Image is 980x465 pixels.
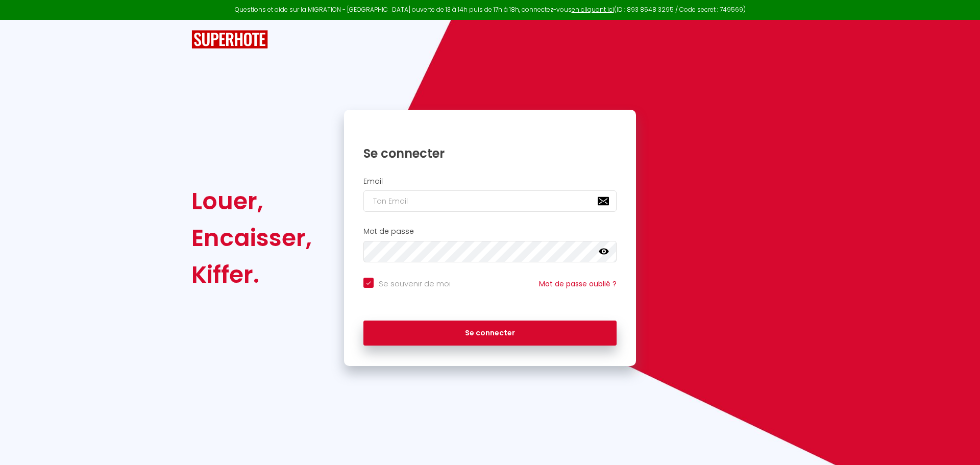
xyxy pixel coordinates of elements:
h2: Email [363,177,617,186]
div: Louer, [191,183,312,219]
a: en cliquant ici [572,5,614,14]
a: Mot de passe oublié ? [539,279,617,289]
button: Se connecter [363,321,617,346]
img: SuperHote logo [191,30,268,49]
div: Encaisser, [191,219,312,256]
h2: Mot de passe [363,227,617,236]
input: Ton Email [363,190,617,212]
h1: Se connecter [363,145,617,161]
div: Kiffer. [191,256,312,293]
